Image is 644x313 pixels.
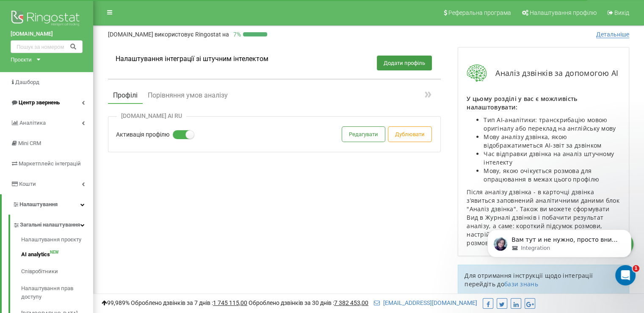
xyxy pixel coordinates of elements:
[18,140,41,146] span: Mini CRM
[117,112,186,120] div: [DOMAIN_NAME] AI RU
[614,9,629,16] span: Вихід
[108,88,143,104] button: Профілі
[21,280,93,305] a: Налаштування прав доступу
[213,299,247,306] u: 1 745 115,00
[484,167,620,184] li: Мову, якою очікується розмова для опрацювання в межах цього профілю
[484,150,620,167] li: Час відправки дзвінка на аналіз штучному інтелекту
[11,40,83,53] input: Пошук за номером
[2,194,93,215] a: Налаштування
[596,31,629,38] span: Детальніше
[108,30,229,39] p: [DOMAIN_NAME]
[102,299,130,306] span: 99,989%
[116,130,169,139] label: Активація профілю
[448,9,511,16] span: Реферальна програма
[475,212,644,290] iframe: Intercom notifications сообщение
[20,221,80,229] span: Загальні налаштування
[334,299,368,306] u: 7 382 453,00
[467,95,620,112] p: У цьому розділі у вас є можливість налаштовувати:
[19,181,36,187] span: Кошти
[467,188,620,247] p: Після аналізу дзвінка - в карточці дзвінка зʼявиться заповнений аналітичними даними блок "Аналіз ...
[19,120,46,126] span: Аналiтика
[530,9,597,16] span: Налаштування профілю
[484,133,620,150] li: Мову аналізу дзвінка, якою відображатиметься AI-звіт за дзвінком
[11,30,83,38] a: [DOMAIN_NAME]
[19,160,81,167] span: Маркетплейс інтеграцій
[155,31,229,38] span: використовує Ringostat на
[11,55,32,64] div: Проєкти
[131,299,247,306] span: Оброблено дзвінків за 7 днів :
[377,56,432,70] button: Додати профіль
[388,127,431,142] button: Дублювати
[229,30,243,39] p: 7 %
[374,299,477,306] a: [EMAIL_ADDRESS][DOMAIN_NAME]
[11,8,83,30] img: Ringostat logo
[249,299,368,306] span: Оброблено дзвінків за 30 днів :
[342,127,385,142] button: Редагувати
[116,55,268,63] h1: Налаштування інтеграції зі штучним інтелектом
[13,215,93,232] a: Загальні налаштування
[21,263,93,280] a: Співробітники
[21,246,93,263] a: AI analyticsNEW
[464,271,622,288] p: Для отримання інструкції щодо інтеграції перейдіть до
[19,99,60,106] span: Центр звернень
[143,88,233,103] button: Порівняння умов аналізу
[15,79,39,85] span: Дашборд
[19,201,58,207] span: Налаштування
[615,265,636,285] iframe: Intercom live chat
[484,116,620,133] li: Тип AI-аналітики: транскрибацію мовою оригіналу або переклад на англійську мову
[21,235,93,246] a: Налаштування проєкту
[633,265,639,272] span: 1
[467,64,620,82] div: Аналіз дзвінків за допомогою AI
